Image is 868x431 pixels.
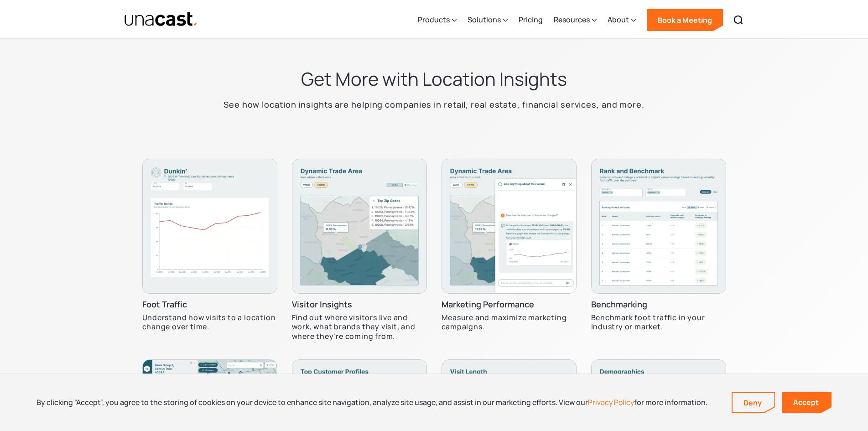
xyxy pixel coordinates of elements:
img: Shows graph of a Pennsylvania Dunkin's traffic trend data from Q3 2023 to Q2 2024 [142,159,277,294]
div: By clicking “Accept”, you agree to the storing of cookies on your device to enhance site navigati... [36,397,707,407]
img: Unacast text logo [124,11,198,27]
div: Products [418,1,457,39]
div: Resources [554,1,597,39]
a: Pricing [519,1,543,39]
p: Understand how visits to a location change over time. [142,313,277,332]
div: About [608,14,629,25]
div: Solutions [468,1,508,39]
h2: Get More with Location Insights [301,67,567,91]
a: Privacy Policy [588,397,634,407]
img: An AI Chat module answering a question about visitation data with a chart and analysis. [442,159,577,294]
a: Deny [733,393,774,412]
div: About [608,1,636,39]
p: Find out where visitors live and work, what brands they visit, and where they're coming from. [292,313,427,341]
h3: Visitor Insights [292,299,352,310]
a: Accept [782,392,832,413]
p: Benchmark foot traffic in your industry or market. [591,313,726,332]
div: Resources [554,14,590,25]
img: Search icon [733,15,744,26]
h3: Benchmarking [591,299,647,310]
div: Products [418,14,450,25]
img: Shows dynamic trade area map of where visitors work in different Pennsylvania zip codes [292,159,427,294]
a: home [124,11,198,27]
h3: Marketing Performance [442,299,534,310]
p: Measure and maximize marketing campaigns. [442,313,577,332]
h3: Foot Traffic [142,299,187,310]
img: A Table showing benchmarking data of different Walmarts in Florida. [591,159,726,294]
a: Book a Meeting [647,9,723,31]
p: See how location insights are helping companies in retail, real estate, financial services, and m... [223,98,645,111]
div: Solutions [468,14,501,25]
